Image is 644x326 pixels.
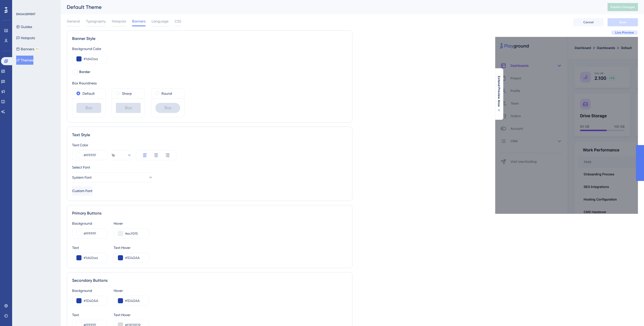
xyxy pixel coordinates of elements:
[619,20,626,24] span: Save
[86,18,106,24] span: Typography
[615,31,634,35] span: Live Preview
[623,306,638,321] iframe: UserGuiding AI Assistant Launcher
[112,18,126,24] span: Hotspots
[16,22,32,31] button: Guides
[72,46,347,52] div: Background Color
[72,220,108,226] div: Background
[16,56,33,65] button: Themes
[35,48,40,50] div: BETA
[72,80,347,86] div: Box Roundness
[152,18,169,24] span: Language
[114,312,149,318] div: Text Hover
[72,312,108,318] div: Text
[16,44,40,54] button: BannersBETA
[72,288,108,294] div: Background
[161,90,172,97] label: Round
[583,20,594,24] span: Cancel
[116,103,141,113] div: Box
[72,277,347,284] div: Secondary Buttons
[72,187,92,196] button: Custom Font
[67,18,80,24] span: General
[608,3,638,11] button: Publish Changes
[79,69,90,75] span: Border
[16,12,35,16] div: ENGAGEMENT
[495,76,503,112] button: Extend Preview Area
[114,288,149,294] div: Hover
[114,220,149,226] div: Hover
[72,164,347,170] div: Select Font
[72,210,347,216] div: Primary Buttons
[122,90,132,97] label: Sharp
[82,90,95,97] label: Default
[76,103,101,113] div: Box
[497,76,501,107] span: Extend Preview Area
[155,103,180,113] div: Box
[175,18,181,24] span: CSS
[72,36,347,42] div: Banner Style
[112,150,132,160] button: 16
[112,152,115,158] span: 16
[611,5,635,9] span: Publish Changes
[72,174,92,180] span: System Font
[114,245,149,251] div: Text Hover
[72,188,92,194] span: Custom Font
[72,245,108,251] div: Text
[72,142,108,148] div: Text Color
[67,4,595,11] div: Default Theme
[72,132,347,138] div: Text Style
[573,18,604,26] button: Cancel
[132,18,146,24] span: Banners
[16,33,35,42] button: Hotspots
[72,172,153,182] button: System Font
[608,18,638,26] button: Save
